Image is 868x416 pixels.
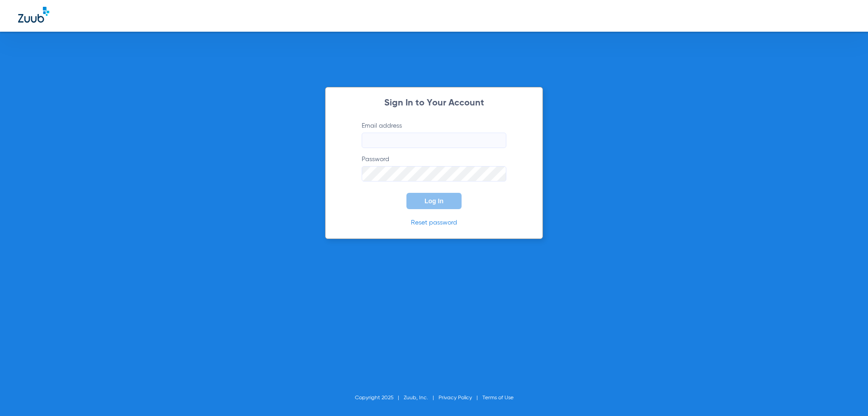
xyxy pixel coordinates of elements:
input: Password [362,166,506,182]
input: Email address [362,133,506,148]
img: Zuub Logo [18,7,49,23]
a: Terms of Use [482,395,514,401]
button: Log In [406,193,462,209]
label: Password [362,155,506,182]
label: Email address [362,121,506,148]
li: Copyright 2025 [355,393,404,402]
h2: Sign In to Your Account [348,99,520,108]
li: Zuub, Inc. [404,393,439,402]
a: Reset password [411,220,457,226]
a: Privacy Policy [439,395,472,401]
span: Log In [425,197,443,205]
